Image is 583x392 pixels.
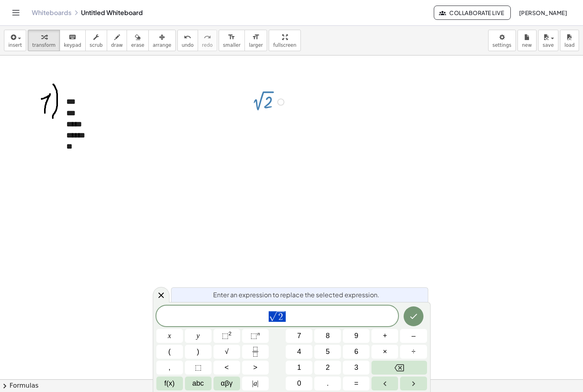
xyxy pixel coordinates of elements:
[213,290,379,300] span: Enter an expression to replace the selected expression.
[168,331,171,341] span: x
[326,331,330,341] span: 8
[314,361,341,375] button: 2
[10,6,22,19] button: Toggle navigation
[493,42,512,48] span: settings
[127,30,148,51] button: erase
[242,345,269,359] button: Fraction
[249,42,263,48] span: larger
[198,30,217,51] button: redoredo
[371,345,398,359] button: Times
[4,30,26,51] button: insert
[314,329,341,343] button: 8
[314,377,341,390] button: .
[400,377,427,390] button: Right arrow
[286,345,312,359] button: 4
[404,306,423,326] button: Done
[286,329,312,343] button: 7
[219,30,245,51] button: format_sizesmaller
[242,377,269,390] button: Absolute value
[156,377,183,390] button: Functions
[185,345,212,359] button: )
[252,33,260,42] i: format_size
[85,30,107,51] button: scrub
[131,42,144,48] span: erase
[412,331,416,341] span: –
[192,378,204,389] span: abc
[148,30,176,51] button: arrange
[297,346,301,357] span: 4
[156,345,183,359] button: (
[90,42,103,48] span: scrub
[518,30,537,51] button: new
[257,331,260,337] sup: n
[383,346,387,357] span: ×
[177,30,198,51] button: undoundo
[522,42,532,48] span: new
[400,345,427,359] button: Divide
[242,361,269,375] button: Greater than
[196,331,200,341] span: y
[343,377,369,390] button: Equals
[185,329,212,343] button: y
[273,42,296,48] span: fullscreen
[371,361,427,375] button: Backspace
[343,329,369,343] button: 9
[225,362,229,373] span: <
[214,329,240,343] button: Squared
[434,6,511,20] button: Collaborate Live
[214,361,240,375] button: Less than
[269,312,277,321] span: √
[354,378,359,389] span: =
[156,329,183,343] button: x
[560,30,579,51] button: load
[8,42,22,48] span: insert
[229,331,232,337] sup: 2
[326,362,330,373] span: 2
[32,9,71,17] a: Whiteboards
[164,378,175,389] span: f(x)
[225,346,229,357] span: √
[269,30,300,51] button: fullscreen
[354,331,358,341] span: 9
[278,312,283,322] span: 2
[195,362,202,373] span: ⬚
[221,378,233,389] span: αβγ
[242,329,269,343] button: Superscript
[286,361,312,375] button: 1
[244,30,267,51] button: format_sizelarger
[153,42,171,48] span: arrange
[383,331,387,341] span: +
[519,9,567,16] span: [PERSON_NAME]
[228,33,235,42] i: format_size
[327,378,329,389] span: .
[297,331,301,341] span: 7
[326,346,330,357] span: 5
[60,30,86,51] button: keyboardkeypad
[252,379,254,387] span: |
[297,362,301,373] span: 1
[512,6,573,20] button: [PERSON_NAME]
[250,332,257,340] span: ⬚
[343,345,369,359] button: 6
[223,42,241,48] span: smaller
[169,362,171,373] span: ,
[538,30,558,51] button: save
[488,30,516,51] button: settings
[354,346,358,357] span: 6
[185,361,212,375] button: Placeholder
[214,345,240,359] button: Square root
[354,362,358,373] span: 3
[182,42,194,48] span: undo
[107,30,127,51] button: draw
[400,329,427,343] button: Minus
[222,332,229,340] span: ⬚
[184,33,191,42] i: undo
[314,345,341,359] button: 5
[543,42,554,48] span: save
[204,33,211,42] i: redo
[441,9,504,16] span: Collaborate Live
[28,30,60,51] button: transform
[253,362,258,373] span: >
[32,42,56,48] span: transform
[64,42,81,48] span: keypad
